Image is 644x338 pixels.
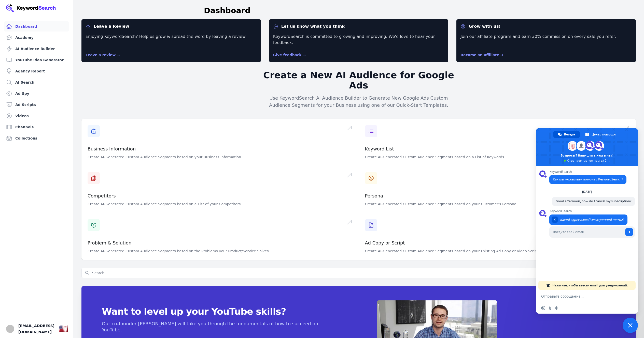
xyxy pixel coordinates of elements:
span: Запись аудиосообщения [554,306,558,310]
dt: Leave a Review [86,23,257,29]
a: YouTube Idea Generator [4,55,69,65]
a: Keyword List [365,146,394,151]
p: Join our affiliate program and earn 30% commission on every sale you refer. [460,34,632,46]
dt: Grow with us! [460,23,632,29]
span: Отправить файл [548,306,552,310]
h1: Dashboard [204,6,250,15]
a: Channels [4,122,69,132]
a: Persona [365,193,383,198]
span: KeywordSearch [549,209,635,213]
span: → [303,53,306,57]
h2: Create a New AI Audience for Google Ads [261,70,456,90]
a: Give feedback [273,53,306,57]
a: Leave a review [86,53,120,57]
span: Какой адрес вашей электронной почты? [560,218,624,222]
input: Введите свой email... [549,226,624,238]
a: Agency Report [4,66,69,76]
button: Open user button [6,325,14,333]
div: 🇺🇸 [59,324,68,333]
p: Enjoying KeywordSearch? Help us grow & spread the word by leaving a review. [86,34,257,46]
span: KeywordSearch [549,170,626,174]
span: Нажмите, чтобы ввести email для уведомлений. [552,281,628,290]
a: Business Information [88,146,136,151]
span: Центр помощи [592,131,616,138]
a: Collections [4,133,69,143]
textarea: Отправьте сообщение... [541,294,622,299]
p: KeywordSearch is committed to growing and improving. We'd love to hear your feedback. [273,34,444,46]
span: Отправить [625,228,633,236]
div: Закрыть чат [623,318,638,333]
dt: Let us know what you think [273,23,444,29]
span: [EMAIL_ADDRESS][DOMAIN_NAME] [18,323,54,335]
button: 🇺🇸 [59,324,68,334]
a: AI Audience Builder [4,44,69,54]
img: Артем Лахтарина [6,325,14,333]
a: Academy [4,33,69,43]
div: [DATE] [582,190,592,193]
a: Competitors [88,193,116,198]
a: Become an affiliate [460,53,503,57]
span: Good afternoon, how do I cancel my subscription? [556,199,631,203]
img: Your Company [6,4,56,12]
a: AI Search [4,77,69,87]
span: → [500,53,503,57]
a: Problem & Solution [88,240,131,245]
a: Ad Scripts [4,100,69,110]
span: → [117,53,120,57]
a: Videos [4,111,69,121]
a: Ad Copy or Script [365,240,405,245]
p: Use KeywordSearch AI Audience Builder to Generate New Google Ads Custom Audience Segments for you... [261,95,456,109]
span: Беседа [564,131,575,138]
div: Центр помощи [581,131,621,138]
input: Search [82,268,588,278]
span: Вставить emoji [541,306,545,310]
span: Как мы можем вам помочь с KeywordSearch? [553,177,623,181]
a: Dashboard [4,21,69,32]
div: Вернуться к сообщению [552,217,558,223]
p: Our co-founder [PERSON_NAME] will take you through the fundamentals of how to succeed on YouTube. [102,321,336,333]
a: Ad Spy [4,88,69,99]
div: Беседа [553,131,580,138]
span: Want to level up your YouTube skills? [102,306,336,317]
